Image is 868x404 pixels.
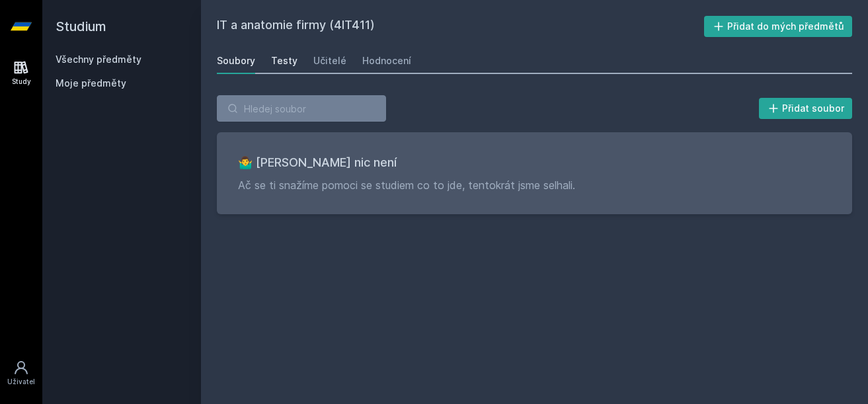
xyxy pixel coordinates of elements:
[238,177,831,193] p: Ač se ti snažíme pomoci se studiem co to jde, tentokrát jsme selhali.
[362,48,411,74] a: Hodnocení
[56,54,141,65] a: Všechny předměty
[313,48,346,74] a: Učitelé
[271,48,297,74] a: Testy
[56,77,126,90] span: Moje předměty
[217,95,386,122] input: Hledej soubor
[217,16,704,37] h2: IT a anatomie firmy (4IT411)
[313,54,346,67] div: Učitelé
[238,153,831,172] h3: 🤷‍♂️ [PERSON_NAME] nic není
[217,48,255,74] a: Soubory
[759,98,853,119] button: Přidat soubor
[704,16,853,37] button: Přidat do mých předmětů
[3,53,40,93] a: Study
[362,54,411,67] div: Hodnocení
[217,54,255,67] div: Soubory
[271,54,297,67] div: Testy
[12,77,31,87] div: Study
[7,377,35,387] div: Uživatel
[3,353,40,393] a: Uživatel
